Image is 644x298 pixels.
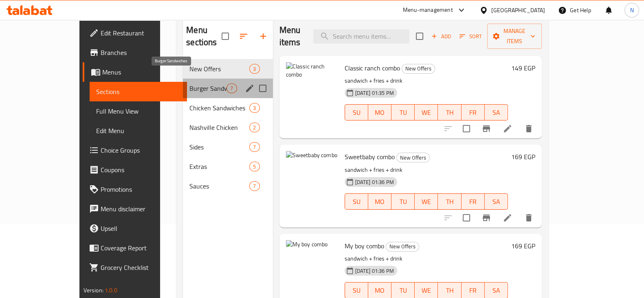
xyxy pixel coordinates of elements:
div: items [249,181,259,191]
a: Upsell [83,219,187,238]
a: Branches [83,43,187,62]
h2: Menu items [279,24,304,48]
nav: Menu sections [183,56,273,199]
span: N [630,6,633,15]
div: items [226,83,237,93]
span: Select to update [458,209,475,226]
a: Grocery Checklist [83,258,187,277]
span: 3 [250,65,259,73]
span: MO [371,285,388,296]
span: SU [348,196,365,208]
button: MO [368,193,391,210]
span: My boy combo [345,240,384,252]
span: Edit Menu [96,126,180,136]
a: Sections [90,82,187,101]
span: Coupons [101,165,180,175]
div: Chicken Sandwiches3 [183,98,273,118]
span: Classic ranch combo [345,62,400,74]
button: SA [485,193,508,210]
div: New Offers3 [183,59,273,79]
a: Edit Restaurant [83,23,187,43]
button: TU [391,193,415,210]
span: Manage items [494,26,535,46]
span: MO [371,107,388,118]
a: Edit menu item [503,124,512,134]
span: FR [465,196,481,208]
a: Menus [83,62,187,82]
span: 2 [250,124,259,131]
img: Sweetbaby combo [286,151,338,203]
span: TU [395,196,411,208]
div: New Offers [386,242,419,252]
button: WE [415,104,438,121]
img: My boy combo [286,240,338,292]
span: 3 [250,104,259,112]
button: delete [519,208,538,228]
span: SA [488,285,505,296]
span: Sort [459,32,482,41]
span: TH [441,107,458,118]
div: Nashville Chicken [189,123,249,132]
span: FR [465,285,481,296]
p: sandwich + fries + drink [345,165,508,175]
span: [DATE] 01:36 PM [352,267,397,275]
button: SA [485,104,508,121]
h6: 169 EGP [511,240,535,252]
span: Edit Restaurant [101,28,180,38]
span: FR [465,107,481,118]
span: WE [418,196,435,208]
span: [DATE] 01:35 PM [352,89,397,97]
span: Select section [411,28,428,45]
div: items [249,162,259,171]
span: [DATE] 01:36 PM [352,178,397,186]
button: TH [438,193,461,210]
p: sandwich + fries + drink [345,76,508,86]
span: Grocery Checklist [101,263,180,272]
button: delete [519,119,538,138]
div: items [249,103,259,113]
p: sandwich + fries + drink [345,254,508,264]
span: SA [488,196,505,208]
button: Add [428,30,454,43]
div: Sauces7 [183,176,273,196]
span: WE [418,107,435,118]
a: Edit Menu [90,121,187,140]
div: Menu-management [403,5,453,15]
a: Full Menu View [90,101,187,121]
span: TU [395,285,411,296]
span: New Offers [402,64,435,73]
span: 7 [250,143,259,151]
input: search [313,29,409,44]
button: MO [368,104,391,121]
span: Sweetbaby combo [345,151,395,163]
span: Upsell [101,223,180,233]
span: SU [348,107,365,118]
button: SU [345,104,368,121]
span: Extras [189,162,249,171]
a: Coupons [83,160,187,180]
div: items [249,142,259,152]
span: SU [348,285,365,296]
span: MO [371,196,388,208]
button: Manage items [487,24,542,49]
span: New Offers [397,153,429,162]
span: Sort sections [234,26,253,46]
h2: Menu sections [186,24,221,48]
div: Extras5 [183,157,273,176]
button: Sort [457,30,484,43]
span: Menus [102,67,180,77]
span: Add [430,32,452,41]
a: Choice Groups [83,140,187,160]
div: Nashville Chicken2 [183,118,273,137]
span: Sort items [454,30,487,43]
span: Full Menu View [96,106,180,116]
span: New Offers [386,242,419,251]
span: TH [441,285,458,296]
span: Sections [96,87,180,96]
div: Sides7 [183,137,273,157]
a: Coverage Report [83,238,187,258]
div: [GEOGRAPHIC_DATA] [491,6,545,15]
button: FR [462,104,485,121]
span: 1.0.0 [105,285,117,296]
button: Add section [253,26,273,46]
